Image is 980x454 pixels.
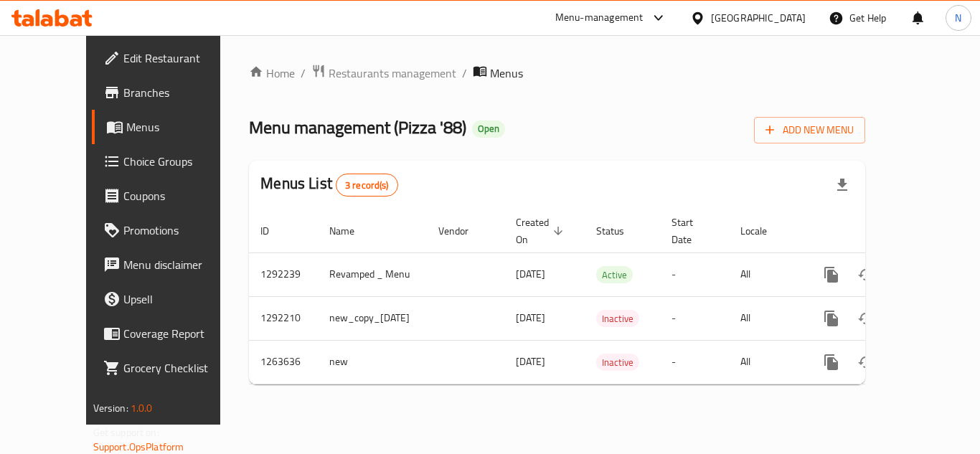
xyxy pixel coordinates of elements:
span: Restaurants management [329,65,456,82]
td: 1292210 [249,296,318,340]
td: - [660,296,729,340]
span: Created On [516,214,567,248]
button: more [814,345,849,379]
span: Vendor [438,222,487,240]
span: [DATE] [516,265,545,283]
li: / [462,65,467,82]
li: / [301,65,306,82]
button: Change Status [849,345,883,379]
span: Upsell [123,290,238,308]
span: Branches [123,84,238,101]
td: - [660,252,729,296]
span: N [955,10,961,26]
div: Export file [825,168,859,202]
span: Grocery Checklist [123,359,238,377]
span: Open [472,123,505,135]
button: more [814,301,849,336]
a: Restaurants management [311,64,456,82]
td: All [729,296,803,340]
td: new [318,340,427,384]
h2: Menus List [260,173,397,197]
span: Inactive [596,354,639,371]
a: Branches [92,75,250,110]
td: 1292239 [249,252,318,296]
a: Coverage Report [92,316,250,351]
table: enhanced table [249,209,963,384]
a: Coupons [92,179,250,213]
span: Inactive [596,311,639,327]
a: Home [249,65,295,82]
span: Menus [126,118,238,136]
th: Actions [803,209,963,253]
button: more [814,257,849,292]
span: Locale [740,222,786,240]
button: Change Status [849,301,883,336]
a: Choice Groups [92,144,250,179]
td: - [660,340,729,384]
div: Open [472,120,505,138]
a: Upsell [92,282,250,316]
span: Coverage Report [123,325,238,342]
td: Revamped _ Menu [318,252,427,296]
span: Get support on: [93,423,159,442]
span: Start Date [672,214,712,248]
button: Add New Menu [754,117,865,143]
a: Menus [92,110,250,144]
a: Menu disclaimer [92,247,250,282]
span: [DATE] [516,308,545,327]
span: Menu management ( Pizza '88 ) [249,111,466,143]
span: Name [329,222,373,240]
span: Edit Restaurant [123,49,238,67]
span: Promotions [123,222,238,239]
div: Inactive [596,310,639,327]
div: Active [596,266,633,283]
td: All [729,340,803,384]
span: Add New Menu [765,121,854,139]
div: Total records count [336,174,398,197]
span: Menu disclaimer [123,256,238,273]
span: [DATE] [516,352,545,371]
td: new_copy_[DATE] [318,296,427,340]
a: Edit Restaurant [92,41,250,75]
div: Menu-management [555,9,644,27]
span: Version: [93,399,128,417]
nav: breadcrumb [249,64,865,82]
span: 3 record(s) [336,179,397,192]
a: Promotions [92,213,250,247]
span: Choice Groups [123,153,238,170]
span: Menus [490,65,523,82]
span: 1.0.0 [131,399,153,417]
div: [GEOGRAPHIC_DATA] [711,10,806,26]
a: Grocery Checklist [92,351,250,385]
td: All [729,252,803,296]
td: 1263636 [249,340,318,384]
button: Change Status [849,257,883,292]
span: Active [596,267,633,283]
span: ID [260,222,288,240]
span: Coupons [123,187,238,204]
span: Status [596,222,643,240]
